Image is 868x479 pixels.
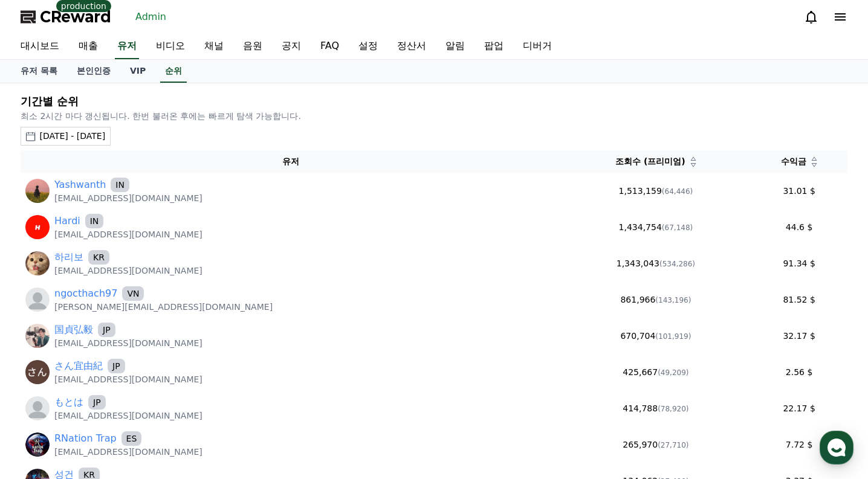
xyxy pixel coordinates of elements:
[25,360,50,384] img: https://lh3.googleusercontent.com/a/ACg8ocJyqIvzcjOKCc7CLR06tbfW3SYXcHq8ceDLY-NhrBxcOt2D2w=s96-c
[54,192,202,204] p: [EMAIL_ADDRESS][DOMAIN_NAME]
[349,34,387,59] a: 설정
[751,318,847,354] td: 32.17 $
[146,34,195,59] a: 비디오
[659,260,695,268] span: (534,286)
[311,34,349,59] a: FAQ
[85,214,104,228] span: IN
[233,34,272,59] a: 음원
[751,173,847,209] td: 31.01 $
[54,395,83,410] a: もとは
[54,431,117,446] a: RNation Trap
[25,179,50,203] img: https://lh3.googleusercontent.com/a/ACg8ocLSimGQaXkTpc10kwoVl__E5nGEOS5fO_vrZ3a-lpemSHgAYus=s96-c
[561,173,751,209] td: 1,513,159
[88,395,106,410] span: JP
[25,251,50,275] img: https://lh3.googleusercontent.com/a/ACg8ocLOmR619qD5XjEFh2fKLs4Q84ZWuCVfCizvQOTI-vw1qp5kxHyZ=s96-c
[662,223,693,232] span: (67,148)
[122,286,144,301] span: VN
[98,323,115,337] span: JP
[131,7,171,27] a: Admin
[121,431,142,446] span: ES
[25,396,50,420] img: profile_blank.webp
[387,34,436,59] a: 정산서
[561,209,751,245] td: 1,434,754
[781,155,806,168] span: 수익금
[21,93,847,110] h2: 기간별 순위
[21,7,111,27] a: CReward
[69,34,108,59] a: 매출
[25,324,50,348] img: https://lh3.googleusercontent.com/a/ACg8ocIeB3fKyY6fN0GaUax-T_VWnRXXm1oBEaEwHbwvSvAQlCHff8Lg=s96-c
[11,60,67,83] a: 유저 목록
[658,441,688,449] span: (27,710)
[561,426,751,463] td: 265,970
[25,215,50,239] img: https://lh3.googleusercontent.com/a/ACg8ocK6o0fCofFZMXaD0tWOdyBbmJ3D8oleYyj4Nkd9g64qlagD_Ss=s96-c
[658,368,688,377] span: (49,209)
[655,332,691,341] span: (101,919)
[21,110,847,122] p: 최소 2시간 마다 갱신됩니다. 한번 불러온 후에는 빠르게 탐색 가능합니다.
[615,155,685,168] span: 조회수 (프리미엄)
[120,60,155,83] a: VIP
[751,390,847,426] td: 22.17 $
[21,150,561,173] th: 유저
[67,60,120,83] a: 본인인증
[195,34,233,59] a: 채널
[54,373,202,385] p: [EMAIL_ADDRESS][DOMAIN_NAME]
[54,228,202,240] p: [EMAIL_ADDRESS][DOMAIN_NAME]
[54,359,103,373] a: さん宜由紀
[751,354,847,390] td: 2.56 $
[513,34,562,59] a: 디버거
[88,250,109,265] span: KR
[25,432,50,457] img: https://lh3.googleusercontent.com/a/ACg8ocLd-rnJ3QWZeLESuSE_lo8AXAZDYdazc5UkVnR4o0omePhwHCw=s96-c
[54,337,202,349] p: [EMAIL_ADDRESS][DOMAIN_NAME]
[25,288,50,312] img: profile_blank.webp
[40,7,111,27] span: CReward
[561,390,751,426] td: 414,788
[474,34,513,59] a: 팝업
[54,178,106,192] a: Yashwanth
[21,127,111,146] button: [DATE] - [DATE]
[160,60,187,83] a: 순위
[561,354,751,390] td: 425,667
[751,426,847,463] td: 7.72 $
[655,296,691,304] span: (143,196)
[111,178,129,192] span: IN
[436,34,474,59] a: 알림
[751,245,847,281] td: 91.34 $
[272,34,311,59] a: 공지
[561,245,751,281] td: 1,343,043
[11,34,69,59] a: 대시보드
[751,281,847,318] td: 81.52 $
[662,187,693,196] span: (64,446)
[108,359,125,373] span: JP
[54,286,117,301] a: ngocthach97
[54,250,83,265] a: 하리보
[561,281,751,318] td: 861,966
[54,410,202,422] p: [EMAIL_ADDRESS][DOMAIN_NAME]
[54,446,202,458] p: [EMAIL_ADDRESS][DOMAIN_NAME]
[54,214,80,228] a: Hardi
[54,323,93,337] a: 国貞弘毅
[561,318,751,354] td: 670,704
[39,130,105,143] div: [DATE] - [DATE]
[54,265,202,277] p: [EMAIL_ADDRESS][DOMAIN_NAME]
[115,34,139,59] a: 유저
[658,405,688,413] span: (78,920)
[751,209,847,245] td: 44.6 $
[54,301,273,313] p: [PERSON_NAME][EMAIL_ADDRESS][DOMAIN_NAME]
